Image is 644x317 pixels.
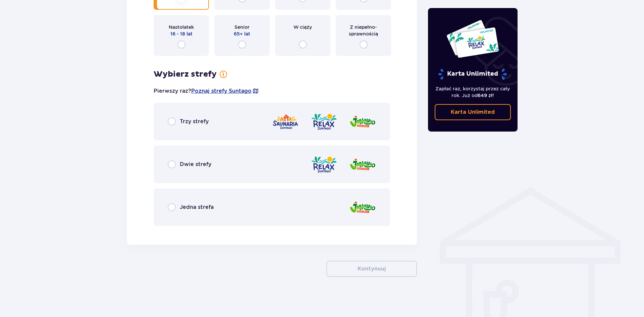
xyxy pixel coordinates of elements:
span: Nastolatek [169,24,194,30]
img: Relax [311,155,337,174]
p: Zapłać raz, korzystaj przez cały rok. Już od ! [435,85,511,99]
p: Karta Unlimited [451,108,495,116]
span: W ciąży [293,24,312,30]
span: Trzy strefy [180,118,209,125]
p: Karta Unlimited [438,68,507,80]
span: 649 zł [478,93,493,98]
span: Senior [234,24,250,30]
img: Saunaria [272,112,299,131]
img: Dwie karty całoroczne do Suntago z napisem 'UNLIMITED RELAX', na białym tle z tropikalnymi liśćmi... [446,19,499,58]
img: Jamango [349,198,376,217]
img: Jamango [349,112,376,131]
p: Kontynuuj [358,265,386,272]
p: Pierwszy raz? [154,87,259,95]
img: Relax [311,112,337,131]
img: Jamango [349,155,376,174]
button: Kontynuuj [326,261,417,277]
span: 65+ lat [234,30,250,37]
span: Jedna strefa [180,204,214,211]
span: Z niepełno­sprawnością [342,24,385,37]
a: Poznaj strefy Suntago [191,87,252,95]
span: 16 - 18 lat [170,30,193,37]
a: Karta Unlimited [435,104,511,120]
h3: Wybierz strefy [154,69,217,79]
span: Dwie strefy [180,161,211,168]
